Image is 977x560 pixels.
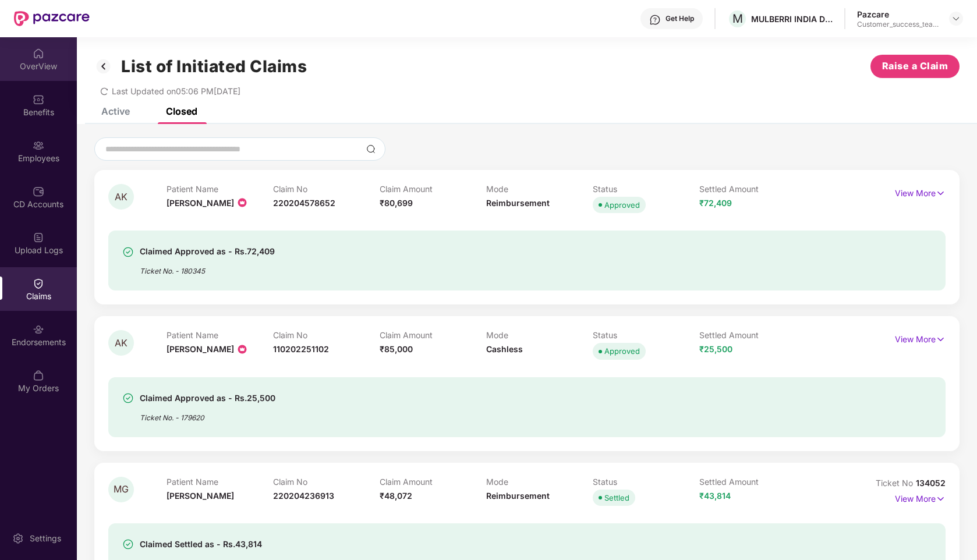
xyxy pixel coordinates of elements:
p: Mode [486,330,593,340]
img: svg+xml;base64,PHN2ZyBpZD0iQ0RfQWNjb3VudHMiIGRhdGEtbmFtZT0iQ0QgQWNjb3VudHMiIHhtbG5zPSJodHRwOi8vd3... [33,186,44,197]
img: svg+xml;base64,PHN2ZyB4bWxucz0iaHR0cDovL3d3dy53My5vcmcvMjAwMC9zdmciIHdpZHRoPSIxNyIgaGVpZ2h0PSIxNy... [936,333,946,346]
p: Claim No [273,477,380,487]
span: ₹85,000 [380,344,413,354]
span: Ticket No [876,478,916,488]
p: Status [593,184,699,194]
span: ₹25,500 [699,344,732,354]
span: 220204578652 [273,198,335,208]
div: Claimed Settled as - Rs.43,814 [140,537,262,551]
span: [PERSON_NAME] [167,198,248,208]
img: svg+xml;base64,PHN2ZyB3aWR0aD0iMzIiIGhlaWdodD0iMzIiIHZpZXdCb3g9IjAgMCAzMiAzMiIgZmlsbD0ibm9uZSIgeG... [94,56,113,76]
span: Reimbursement [486,198,550,208]
p: Settled Amount [699,330,806,340]
div: Active [101,105,130,117]
p: Claim Amount [380,184,486,194]
p: View More [895,490,946,505]
div: Pazcare [857,9,939,20]
img: svg+xml;base64,PHN2ZyBpZD0iSG9tZSIgeG1sbnM9Imh0dHA6Ly93d3cudzMub3JnLzIwMDAvc3ZnIiB3aWR0aD0iMjAiIG... [33,48,44,59]
img: svg+xml;base64,PHN2ZyBpZD0iU3VjY2Vzcy0zMngzMiIgeG1sbnM9Imh0dHA6Ly93d3cudzMub3JnLzIwMDAvc3ZnIiB3aW... [122,246,134,258]
div: Approved [604,345,640,357]
img: svg+xml;base64,PHN2ZyBpZD0iSGVscC0zMngzMiIgeG1sbnM9Imh0dHA6Ly93d3cudzMub3JnLzIwMDAvc3ZnIiB3aWR0aD... [649,14,661,26]
img: svg+xml;base64,PHN2ZyBpZD0iU2V0dGluZy0yMHgyMCIgeG1sbnM9Imh0dHA6Ly93d3cudzMub3JnLzIwMDAvc3ZnIiB3aW... [12,533,24,544]
div: Customer_success_team_lead [857,20,939,29]
span: 220204236913 [273,491,334,501]
img: icon [236,197,248,208]
span: Cashless [486,344,523,354]
p: Status [593,330,699,340]
h1: List of Initiated Claims [121,56,307,76]
span: M [732,12,743,26]
div: Ticket No. - 180345 [140,258,275,277]
p: Mode [486,477,593,487]
p: Patient Name [167,477,273,487]
p: Claim No [273,184,380,194]
img: svg+xml;base64,PHN2ZyBpZD0iU3VjY2Vzcy0zMngzMiIgeG1sbnM9Imh0dHA6Ly93d3cudzMub3JnLzIwMDAvc3ZnIiB3aW... [122,392,134,404]
span: [PERSON_NAME] [167,491,234,501]
span: Raise a Claim [882,59,948,73]
span: Reimbursement [486,491,550,501]
p: View More [895,184,946,200]
div: MULBERRI INDIA DEVELOPMENT CENTER PRIVATE LIMITED [751,13,833,24]
img: svg+xml;base64,PHN2ZyBpZD0iRW5kb3JzZW1lbnRzIiB4bWxucz0iaHR0cDovL3d3dy53My5vcmcvMjAwMC9zdmciIHdpZH... [33,324,44,335]
img: icon [236,343,248,355]
span: Last Updated on 05:06 PM[DATE] [112,86,240,96]
button: Raise a Claim [870,55,960,78]
p: Patient Name [167,330,273,340]
span: AK [115,338,128,348]
img: New Pazcare Logo [14,11,90,26]
span: ₹80,699 [380,198,413,208]
img: svg+xml;base64,PHN2ZyBpZD0iVXBsb2FkX0xvZ3MiIGRhdGEtbmFtZT0iVXBsb2FkIExvZ3MiIHhtbG5zPSJodHRwOi8vd3... [33,232,44,243]
span: 134052 [916,478,946,488]
img: svg+xml;base64,PHN2ZyBpZD0iRW1wbG95ZWVzIiB4bWxucz0iaHR0cDovL3d3dy53My5vcmcvMjAwMC9zdmciIHdpZHRoPS... [33,140,44,151]
div: Get Help [666,14,694,23]
img: svg+xml;base64,PHN2ZyB4bWxucz0iaHR0cDovL3d3dy53My5vcmcvMjAwMC9zdmciIHdpZHRoPSIxNyIgaGVpZ2h0PSIxNy... [936,492,946,505]
p: Claim Amount [380,477,486,487]
img: svg+xml;base64,PHN2ZyBpZD0iTXlfT3JkZXJzIiBkYXRhLW5hbWU9Ik15IE9yZGVycyIgeG1sbnM9Imh0dHA6Ly93d3cudz... [33,370,44,381]
span: ₹43,814 [699,491,731,501]
img: svg+xml;base64,PHN2ZyBpZD0iU2VhcmNoLTMyeDMyIiB4bWxucz0iaHR0cDovL3d3dy53My5vcmcvMjAwMC9zdmciIHdpZH... [366,144,376,154]
p: Settled Amount [699,477,806,487]
img: svg+xml;base64,PHN2ZyBpZD0iRHJvcGRvd24tMzJ4MzIiIHhtbG5zPSJodHRwOi8vd3d3LnczLm9yZy8yMDAwL3N2ZyIgd2... [951,14,961,23]
div: Closed [166,105,197,117]
div: Settings [26,533,65,544]
div: Ticket No. - 179620 [140,405,275,423]
p: Status [593,477,699,487]
p: Mode [486,184,593,194]
span: redo [100,86,108,96]
p: Settled Amount [699,184,806,194]
img: svg+xml;base64,PHN2ZyBpZD0iQmVuZWZpdHMiIHhtbG5zPSJodHRwOi8vd3d3LnczLm9yZy8yMDAwL3N2ZyIgd2lkdGg9Ij... [33,94,44,105]
img: svg+xml;base64,PHN2ZyBpZD0iU3VjY2Vzcy0zMngzMiIgeG1sbnM9Imh0dHA6Ly93d3cudzMub3JnLzIwMDAvc3ZnIiB3aW... [122,538,134,550]
span: AK [115,192,128,202]
span: 110202251102 [273,344,329,354]
p: Claim No [273,330,380,340]
p: View More [895,330,946,346]
p: Patient Name [167,184,273,194]
div: Claimed Approved as - Rs.72,409 [140,244,275,258]
img: svg+xml;base64,PHN2ZyB4bWxucz0iaHR0cDovL3d3dy53My5vcmcvMjAwMC9zdmciIHdpZHRoPSIxNyIgaGVpZ2h0PSIxNy... [936,187,946,200]
span: [PERSON_NAME] [167,344,248,354]
div: Settled [604,492,629,504]
span: ₹72,409 [699,198,732,208]
span: ₹48,072 [380,491,412,501]
p: Claim Amount [380,330,486,340]
div: Claimed Approved as - Rs.25,500 [140,391,275,405]
div: Approved [604,199,640,211]
span: MG [114,484,129,494]
img: svg+xml;base64,PHN2ZyBpZD0iQ2xhaW0iIHhtbG5zPSJodHRwOi8vd3d3LnczLm9yZy8yMDAwL3N2ZyIgd2lkdGg9IjIwIi... [33,278,44,289]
